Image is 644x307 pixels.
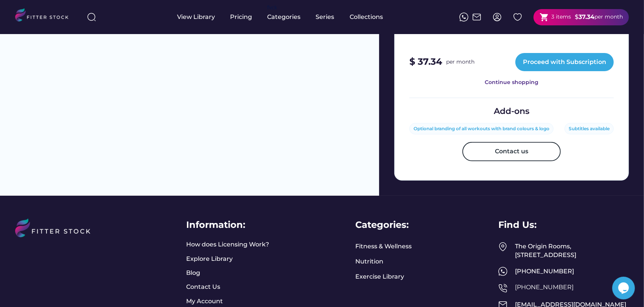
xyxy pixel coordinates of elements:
[446,58,474,66] div: per month
[515,53,614,71] button: Proceed with Subscription
[515,242,629,259] div: The Origin Rooms, [STREET_ADDRESS]
[186,240,269,249] a: How does Licensing Work?
[414,126,549,132] div: Optional branding of all workouts with brand colours & logo
[355,273,404,281] a: Exercise Library
[515,267,629,276] div: [PHONE_NUMBER]
[350,13,383,21] div: Collections
[515,284,574,291] a: [PHONE_NUMBER]
[472,12,481,22] img: Frame%2051.svg
[177,13,215,21] div: View Library
[230,13,252,21] div: Pricing
[355,218,409,231] div: Categories:
[186,218,245,231] div: Information:
[15,8,75,24] img: LOGO.svg
[498,284,507,293] img: Frame%2050.svg
[462,142,561,161] button: Contact us
[594,13,623,21] div: per month
[513,12,522,22] img: Group%201000002324%20%282%29.svg
[493,12,502,22] img: profile-circle.svg
[498,267,507,276] img: meteor-icons_whatsapp%20%281%29.svg
[612,277,636,299] iframe: chat widget
[409,56,442,67] strong: $ 37.34
[575,13,579,21] div: $
[267,4,277,11] div: fvck
[355,257,383,266] a: Nutrition
[540,12,549,22] button: shopping_cart
[267,13,300,21] div: Categories
[186,283,220,291] a: Contact Us
[355,242,412,251] a: Fitness & Wellness
[15,218,100,256] img: LOGO%20%281%29.svg
[498,242,507,251] img: Frame%2049.svg
[579,13,594,20] strong: 37.34
[494,106,529,117] div: Add-ons
[498,218,537,231] div: Find Us:
[459,12,468,22] img: meteor-icons_whatsapp%20%281%29.svg
[485,79,538,86] div: Continue shopping
[186,255,233,263] a: Explore Library
[551,13,571,21] div: 3 items
[186,297,223,305] a: My Account
[186,269,205,277] a: Blog
[316,13,334,21] div: Series
[569,126,610,132] div: Subtitles available
[87,12,96,22] img: search-normal%203.svg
